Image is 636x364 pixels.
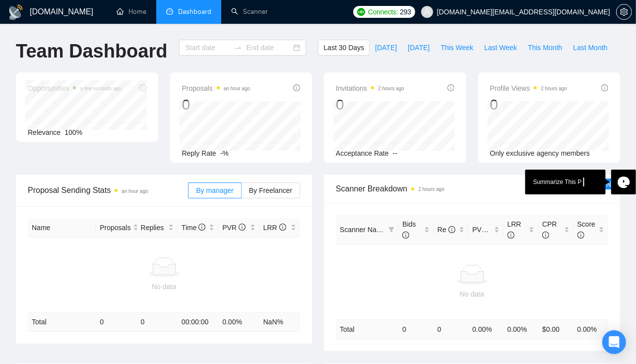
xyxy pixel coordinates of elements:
div: Open Intercom Messenger [602,330,626,354]
button: Last Week [479,40,522,56]
span: Connects: [368,6,398,17]
span: dashboard [166,8,173,15]
span: info-circle [577,232,584,239]
div: 0 [490,95,568,114]
span: LRR [508,220,521,239]
span: info-circle [293,84,300,91]
input: End date [246,42,291,53]
span: This Month [528,42,562,53]
a: searchScanner [231,7,268,16]
span: setting [617,8,632,16]
img: logo [8,4,24,20]
span: New [606,180,620,188]
span: Reply Rate [182,149,216,157]
img: upwork-logo.png [357,8,365,16]
td: 0 [434,319,468,339]
span: PVR [472,226,496,234]
td: 0.00 % [573,319,608,339]
span: By Freelancer [249,186,292,194]
input: Start date [185,42,230,53]
span: Relevance [28,128,61,136]
button: Last 30 Days [318,40,370,56]
span: swap-right [234,44,242,52]
span: info-circle [447,84,454,91]
div: No data [32,281,296,292]
span: Proposals [100,222,130,233]
td: NaN % [259,312,300,332]
span: This Week [441,42,473,53]
td: 0 [137,312,178,332]
span: Last Week [484,42,517,53]
td: 00:00:00 [178,312,218,332]
time: an hour ago [224,86,250,91]
span: By manager [196,186,233,194]
td: 0.00 % [218,312,259,332]
span: info-circle [402,232,409,239]
button: setting [616,4,632,20]
span: [DATE] [408,42,430,53]
span: Proposal Sending Stats [28,184,188,196]
span: LRR [263,224,286,232]
span: Dashboard [178,7,211,16]
span: Acceptance Rate [336,149,389,157]
span: Invitations [336,82,404,94]
span: PVR [222,224,246,232]
button: [DATE] [370,40,402,56]
span: 293 [400,6,411,17]
td: 0.00 % [468,319,503,339]
span: Last 30 Days [323,42,364,53]
td: 0 [96,312,136,332]
button: This Month [522,40,568,56]
span: filter [388,227,394,233]
span: info-circle [279,224,286,231]
span: Profile Views [490,82,568,94]
td: 0.00 % [504,319,538,339]
span: Re [438,226,455,234]
span: Proposals [182,82,251,94]
span: -- [393,149,397,157]
span: Scanner Breakdown [336,182,608,195]
span: to [234,44,242,52]
span: [DATE] [375,42,397,53]
span: CPR [542,220,557,239]
h1: Team Dashboard [16,40,167,63]
time: an hour ago [122,188,148,194]
td: Total [28,312,96,332]
span: Only exclusive agency members [490,149,590,157]
button: This Week [435,40,479,56]
span: Last Month [573,42,607,53]
span: info-circle [508,232,514,239]
span: info-circle [198,224,205,231]
span: Score [577,220,596,239]
span: info-circle [239,224,246,231]
span: Scanner Name [340,226,386,234]
div: 0 [336,95,404,114]
td: 0 [398,319,433,339]
span: Bids [402,220,416,239]
button: [DATE] [402,40,435,56]
th: Name [28,218,96,238]
div: 0 [182,95,251,114]
a: homeHome [117,7,146,16]
time: 2 hours ago [378,86,404,91]
span: info-circle [601,84,608,91]
td: $ 0.00 [538,319,573,339]
span: Replies [141,222,166,233]
time: 2 hours ago [541,86,567,91]
span: user [424,8,431,15]
span: Time [182,224,205,232]
span: info-circle [448,226,455,233]
div: No data [340,289,604,300]
td: Total [336,319,398,339]
th: Proposals [96,218,136,238]
span: info-circle [542,232,549,239]
time: 2 hours ago [418,186,445,192]
a: setting [616,8,632,16]
span: -% [220,149,229,157]
button: Last Month [568,40,613,56]
th: Replies [137,218,178,238]
span: filter [386,222,396,237]
span: 100% [64,128,82,136]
